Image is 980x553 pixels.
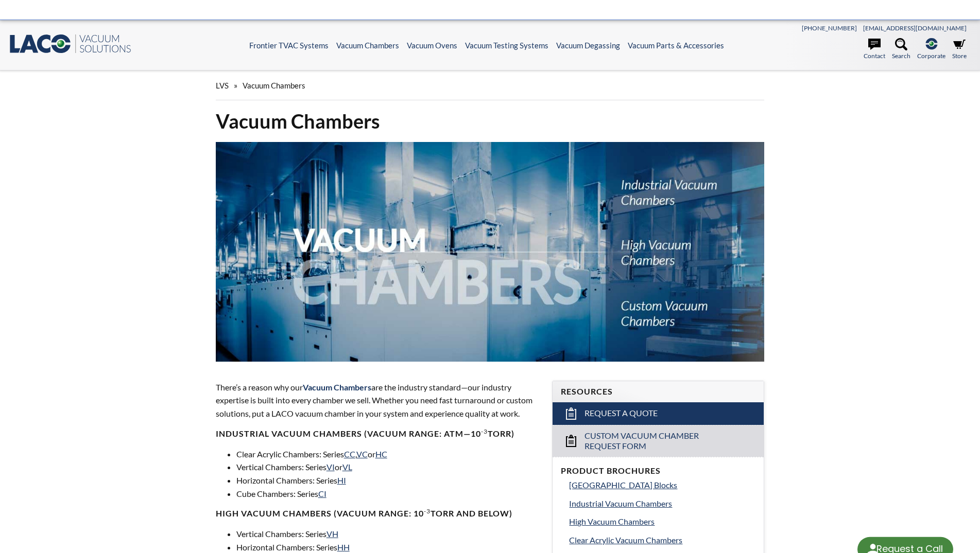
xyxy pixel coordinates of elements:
[375,449,387,459] a: HC
[216,81,229,90] span: LVS
[569,497,755,510] a: Industrial Vacuum Chambers
[236,474,540,487] li: Horizontal Chambers: Series
[569,535,682,545] span: Clear Acrylic Vacuum Chambers
[407,41,457,50] a: Vacuum Ovens
[424,507,431,515] sup: -3
[236,527,540,541] li: Vertical Chambers: Series
[569,516,655,526] span: High Vacuum Chambers
[243,81,305,90] span: Vacuum Chambers
[326,529,338,539] a: VH
[465,41,548,50] a: Vacuum Testing Systems
[249,41,329,50] a: Frontier TVAC Systems
[216,71,765,100] div: »
[561,386,755,397] h4: Resources
[318,489,326,498] a: CI
[342,462,352,472] a: VL
[344,449,355,459] a: CC
[584,431,734,452] span: Custom Vacuum Chamber Request Form
[864,38,885,61] a: Contact
[216,109,765,134] h1: Vacuum Chambers
[569,480,677,490] span: [GEOGRAPHIC_DATA] Blocks
[569,533,755,547] a: Clear Acrylic Vacuum Chambers
[356,449,368,459] a: VC
[952,38,967,61] a: Store
[216,142,765,361] img: Vacuum Chambers
[628,41,724,50] a: Vacuum Parts & Accessories
[216,429,540,439] h4: Industrial Vacuum Chambers (vacuum range: atm—10 Torr)
[553,402,764,425] a: Request a Quote
[561,466,755,476] h4: Product Brochures
[553,425,764,457] a: Custom Vacuum Chamber Request Form
[236,460,540,474] li: Vertical Chambers: Series or
[917,51,945,61] span: Corporate
[863,24,967,32] a: [EMAIL_ADDRESS][DOMAIN_NAME]
[236,448,540,461] li: Clear Acrylic Chambers: Series , or
[216,508,540,519] h4: High Vacuum Chambers (Vacuum range: 10 Torr and below)
[303,382,371,392] span: Vacuum Chambers
[481,427,488,435] sup: -3
[569,478,755,492] a: [GEOGRAPHIC_DATA] Blocks
[802,24,857,32] a: [PHONE_NUMBER]
[216,381,540,420] p: There’s a reason why our are the industry standard—our industry expertise is built into every cha...
[326,462,335,472] a: VI
[569,498,672,508] span: Industrial Vacuum Chambers
[337,542,350,552] a: HH
[336,41,399,50] a: Vacuum Chambers
[236,487,540,501] li: Cube Chambers: Series
[892,38,910,61] a: Search
[569,515,755,528] a: High Vacuum Chambers
[337,475,346,485] a: HI
[556,41,620,50] a: Vacuum Degassing
[584,408,658,419] span: Request a Quote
